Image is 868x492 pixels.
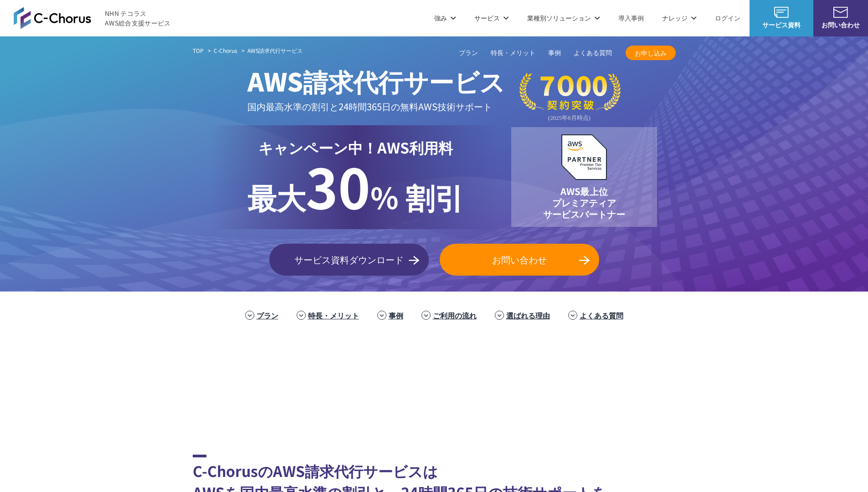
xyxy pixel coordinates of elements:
a: プラン [459,48,478,58]
a: 事例 [548,48,561,58]
a: 導入事例 [618,13,644,23]
a: 特長・メリット [308,310,359,321]
img: 日本財団 [559,391,632,427]
img: お問い合わせ [833,7,848,18]
span: お問い合わせ [440,253,599,266]
p: ナレッジ [662,13,697,23]
img: 共同通信デジタル [678,345,750,382]
p: 強み [434,13,456,23]
p: キャンペーン中！AWS利用料 [247,136,464,158]
a: 選ばれる理由 [506,310,550,321]
a: お申し込み [626,46,676,60]
p: 国内最高水準の割引と 24時間365日の無料AWS技術サポート [247,99,505,114]
img: 慶應義塾 [641,391,714,427]
img: 東京書籍 [514,345,586,382]
img: 契約件数 [519,73,621,122]
img: まぐまぐ [760,345,832,382]
img: 早稲田大学 [723,391,796,427]
a: よくある質問 [580,310,623,321]
img: AWS総合支援サービス C-Chorus [14,7,91,29]
img: 三菱地所 [21,345,94,382]
img: ヤマサ醤油 [431,345,504,382]
img: フジモトHD [267,345,340,382]
a: 事例 [389,310,403,321]
p: サービス [474,13,509,23]
img: 住友生命保険相互 [185,345,258,382]
a: C-Chorus [214,46,237,55]
p: 業種別ソリューション [527,13,600,23]
span: AWS請求代行サービス [247,62,505,99]
a: AWS総合支援サービス C-Chorus NHN テコラスAWS総合支援サービス [14,7,171,29]
span: NHN テコラス AWS総合支援サービス [105,9,171,28]
img: エイチーム [231,391,304,427]
a: お問い合わせ [440,244,599,276]
span: AWS請求代行サービス [247,46,303,54]
span: お申し込み [626,48,676,58]
a: キャンペーン中！AWS利用料 最大30% 割引 [211,125,500,229]
img: 国境なき医師団 [477,391,550,427]
img: クリーク・アンド・リバー [395,391,468,427]
span: 30 [306,146,370,225]
p: % 割引 [247,158,464,218]
span: お問い合わせ [813,20,868,30]
img: ミズノ [103,345,176,382]
a: ログイン [715,13,740,23]
img: ファンコミュニケーションズ [149,391,222,427]
img: AWS総合支援サービス C-Chorus サービス資料 [774,7,789,18]
a: 特長・メリット [491,48,535,58]
span: サービス資料 [750,20,813,30]
a: プラン [257,310,278,321]
img: 世界貿易センタービルディング [313,391,386,427]
p: AWS最上位 プレミアティア サービスパートナー [543,185,625,220]
img: AWSプレミアティアサービスパートナー [561,134,607,180]
img: エアトリ [349,345,422,382]
a: ご利用の流れ [433,310,477,321]
a: よくある質問 [574,48,612,58]
a: TOP [193,46,204,55]
img: スペースシャワー [67,391,140,427]
span: サービス資料ダウンロード [269,253,429,266]
span: 最大 [247,175,306,217]
img: クリスピー・クリーム・ドーナツ [596,345,668,382]
a: サービス資料ダウンロード [269,244,429,276]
